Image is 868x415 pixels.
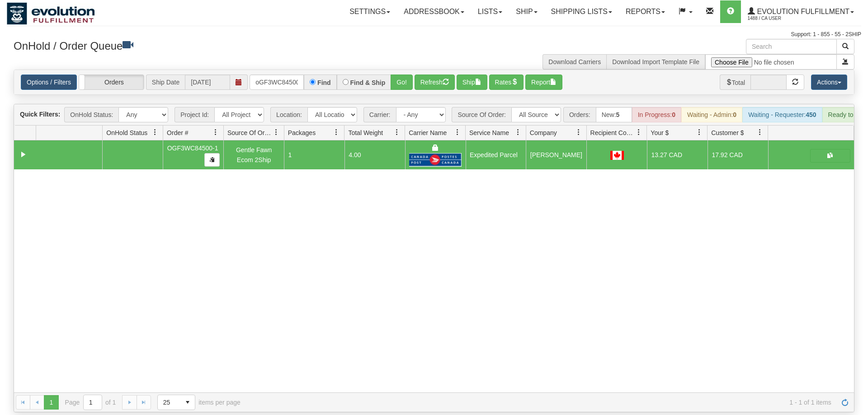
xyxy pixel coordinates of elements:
div: Waiting - Admin: [681,107,742,122]
span: OGF3WC84500-1 [167,145,218,152]
span: OnHold Status: [64,107,118,122]
input: Order # [250,75,304,90]
img: CA [610,151,624,160]
td: 13.27 CAD [647,140,708,169]
span: OnHold Status [106,128,147,137]
input: Import [705,54,837,70]
a: Recipient Country filter column settings [631,125,646,140]
label: Quick Filters: [20,110,60,119]
a: Total Weight filter column settings [389,125,405,140]
a: Addressbook [397,0,471,23]
span: Carrier Name [409,128,447,137]
span: 25 [163,398,175,407]
label: Find [317,79,331,86]
img: logo1488.jpg [7,2,95,25]
button: Search [836,39,854,54]
div: New: [596,107,632,122]
button: Rates [489,75,524,90]
a: Refresh [838,395,852,410]
a: Carrier Name filter column settings [450,125,465,140]
img: Canada Post [409,153,462,166]
div: Gentle Fawn Ecom 2Ship [228,145,280,165]
span: Page sizes drop down [157,395,195,410]
button: Ship [457,75,487,90]
strong: 5 [616,111,620,118]
a: Shipping lists [544,0,619,23]
td: 17.92 CAD [708,140,768,169]
label: Find & Ship [350,79,386,86]
span: Source Of Order [227,128,273,137]
h3: OnHold / Order Queue [14,39,427,52]
span: Orders: [563,107,596,122]
span: Order # [167,128,188,137]
span: Source Of Order: [452,107,511,122]
button: Report [525,75,562,90]
div: In Progress: [632,107,681,122]
span: Total Weight [348,128,383,137]
button: Copy to clipboard [204,153,220,167]
label: Orders [79,75,144,89]
span: 1488 / CA User [748,14,816,23]
span: Project Id: [175,107,214,122]
span: 1 - 1 of 1 items [253,399,831,406]
div: grid toolbar [14,104,854,126]
span: Carrier: [363,107,396,122]
div: Waiting - Requester: [742,107,822,122]
a: Collapse [18,149,29,160]
button: Actions [811,75,847,90]
a: OnHold Status filter column settings [147,125,163,140]
iframe: chat widget [847,161,867,253]
span: Service Name [469,128,509,137]
td: [PERSON_NAME] [526,140,586,169]
td: Expedited Parcel [466,140,526,169]
span: items per page [157,395,241,410]
input: Page 1 [84,395,102,410]
span: Page 1 [44,395,58,410]
a: Reports [619,0,672,23]
a: Service Name filter column settings [510,125,526,140]
span: Customer $ [711,128,744,137]
span: 1 [288,151,292,159]
a: Your $ filter column settings [692,125,707,140]
a: Customer $ filter column settings [752,125,768,140]
span: Company [530,128,557,137]
span: 4.00 [349,151,361,159]
span: Page of 1 [65,395,116,410]
span: Your $ [651,128,669,137]
a: Download Carriers [548,58,601,65]
div: Support: 1 - 855 - 55 - 2SHIP [7,31,861,38]
a: Options / Filters [21,75,77,90]
span: select [180,395,195,410]
a: Order # filter column settings [208,125,223,140]
span: Recipient Country [590,128,636,137]
button: Go! [391,75,413,90]
button: Shipping Documents [810,149,850,163]
strong: 0 [733,111,736,118]
button: Refresh [415,75,455,90]
a: Lists [471,0,509,23]
a: Source Of Order filter column settings [269,125,284,140]
a: Ship [509,0,544,23]
input: Search [746,39,837,54]
a: Company filter column settings [571,125,586,140]
a: Settings [343,0,397,23]
span: Ship Date [146,75,185,90]
span: Location: [270,107,307,122]
span: Evolution Fulfillment [755,8,849,15]
span: Total [720,75,751,90]
a: Evolution Fulfillment 1488 / CA User [741,0,861,23]
strong: 450 [806,111,816,118]
a: Download Import Template File [612,58,699,65]
span: Packages [288,128,316,137]
strong: 0 [672,111,675,118]
a: Packages filter column settings [329,125,344,140]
